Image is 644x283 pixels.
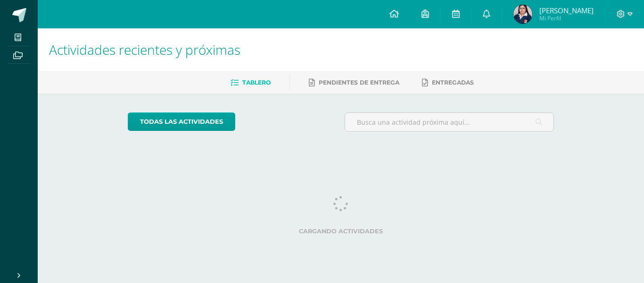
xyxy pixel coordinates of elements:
[309,75,399,90] a: Pendientes de entrega
[432,79,474,86] span: Entregadas
[231,75,271,90] a: Tablero
[242,79,271,86] span: Tablero
[513,5,532,24] img: 48ccbaaae23acc3fd8c8192d91744ecc.png
[128,228,554,235] label: Cargando actividades
[539,6,594,15] span: [PERSON_NAME]
[422,75,474,90] a: Entregadas
[49,41,240,59] span: Actividades recientes y próximas
[319,79,399,86] span: Pendientes de entrega
[128,112,235,131] a: todas las Actividades
[345,113,554,131] input: Busca una actividad próxima aquí...
[539,14,594,22] span: Mi Perfil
